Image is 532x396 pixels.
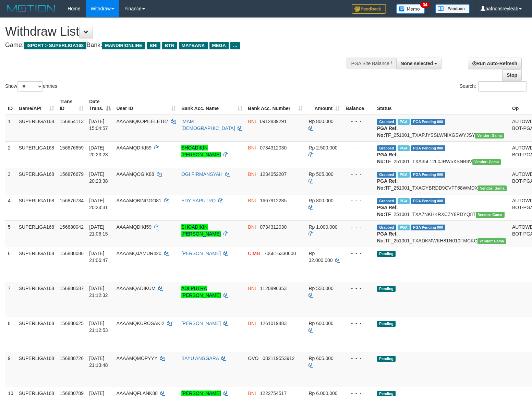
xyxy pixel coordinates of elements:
[16,282,57,317] td: SUPERLIGA168
[89,145,108,157] span: [DATE] 20:23:23
[309,224,337,230] span: Rp 1.000.000
[16,247,57,282] td: SUPERLIGA168
[248,119,256,124] span: BNI
[374,141,509,168] td: TF_251001_TXA35L12L0JRW5XSNB8V
[248,198,256,203] span: BNI
[309,198,333,203] span: Rp 800.000
[16,141,57,168] td: SUPERLIGA168
[248,224,256,230] span: BNI
[346,144,372,151] div: - - -
[60,321,84,326] span: 156880625
[398,198,410,204] span: Marked by aafsoycanthlai
[476,212,505,218] span: Vendor URL: https://trx31.1velocity.biz
[352,4,386,14] img: Feedback.jpg
[263,356,294,361] span: Copy 082119553912 to clipboard
[60,224,84,230] span: 156880042
[396,58,442,69] button: None selected
[113,95,179,115] th: User ID: activate to sort column ascending
[181,145,221,157] a: SHOADIKIN [PERSON_NAME]
[377,286,396,292] span: Pending
[248,251,260,256] span: CIMB
[16,194,57,220] td: SUPERLIGA168
[248,145,256,151] span: BNI
[5,81,57,92] label: Show entries
[377,356,396,362] span: Pending
[5,352,16,387] td: 9
[346,320,372,327] div: - - -
[60,286,84,291] span: 156880587
[181,356,219,361] a: BAYU ANGGARA
[260,171,287,177] span: Copy 1234052207 to clipboard
[347,58,396,69] div: PGA Site Balance /
[116,119,168,124] span: AAAAMQKOPILELET87
[181,171,222,177] a: OGI FIRMANSYAH
[116,356,157,361] span: AAAAMQMOPYYY
[245,95,306,115] th: Bank Acc. Number: activate to sort column ascending
[377,152,398,164] b: PGA Ref. No:
[346,171,372,178] div: - - -
[260,286,287,291] span: Copy 1120896353 to clipboard
[116,251,161,256] span: AAAAMQJAMUR420
[475,133,504,139] span: Vendor URL: https://trx31.1velocity.biz
[60,119,84,124] span: 156854113
[374,194,509,220] td: TF_251001_TXA7NKHKRXCZY8PDYQ8T
[377,125,398,138] b: PGA Ref. No:
[377,251,396,257] span: Pending
[343,95,374,115] th: Balance
[209,42,229,49] span: MEGA
[5,168,16,194] td: 3
[181,224,221,237] a: SHOADIKIN [PERSON_NAME]
[89,251,108,263] span: [DATE] 21:06:47
[5,247,16,282] td: 6
[5,42,348,49] h4: Game: Bank:
[5,25,348,38] h1: Withdraw List
[60,198,84,203] span: 156876734
[89,198,108,210] span: [DATE] 20:24:31
[116,198,161,203] span: AAAAMQBINGGO81
[16,220,57,247] td: SUPERLIGA168
[398,172,410,178] span: Marked by aafsoycanthlai
[5,282,16,317] td: 7
[377,178,398,191] b: PGA Ref. No:
[374,168,509,194] td: TF_251001_TXAGYBRDD9CVFT68WMDX
[260,224,287,230] span: Copy 0734312030 to clipboard
[377,231,398,243] b: PGA Ref. No:
[346,118,372,125] div: - - -
[346,224,372,230] div: - - -
[411,225,445,230] span: PGA Pending
[102,42,145,49] span: MANDIRIONLINE
[181,198,216,203] a: EDY SAPUTRQ
[260,391,287,396] span: Copy 1222754517 to clipboard
[248,286,256,291] span: BNI
[346,355,372,362] div: - - -
[89,356,108,368] span: [DATE] 21:13:48
[411,198,445,204] span: PGA Pending
[260,321,287,326] span: Copy 1261019483 to clipboard
[5,220,16,247] td: 5
[5,115,16,142] td: 1
[435,4,470,13] img: panduan.png
[309,251,332,263] span: Rp 32.000.000
[5,95,16,115] th: ID
[16,95,57,115] th: Game/API: activate to sort column ascending
[260,198,287,203] span: Copy 1667912285 to clipboard
[260,145,287,151] span: Copy 0734312030 to clipboard
[60,251,84,256] span: 156880086
[346,285,372,292] div: - - -
[398,119,410,125] span: Marked by aafchhiseyha
[478,81,527,92] input: Search:
[377,205,398,217] b: PGA Ref. No:
[60,171,84,177] span: 156876679
[401,61,433,66] span: None selected
[411,145,445,151] span: PGA Pending
[309,171,333,177] span: Rp 505.000
[57,95,86,115] th: Trans ID: activate to sort column ascending
[16,317,57,352] td: SUPERLIGA168
[377,172,396,178] span: Grabbed
[5,194,16,220] td: 4
[89,321,108,333] span: [DATE] 21:12:53
[16,115,57,142] td: SUPERLIGA168
[230,42,240,49] span: ...
[309,119,333,124] span: Rp 800.000
[60,145,84,151] span: 156876659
